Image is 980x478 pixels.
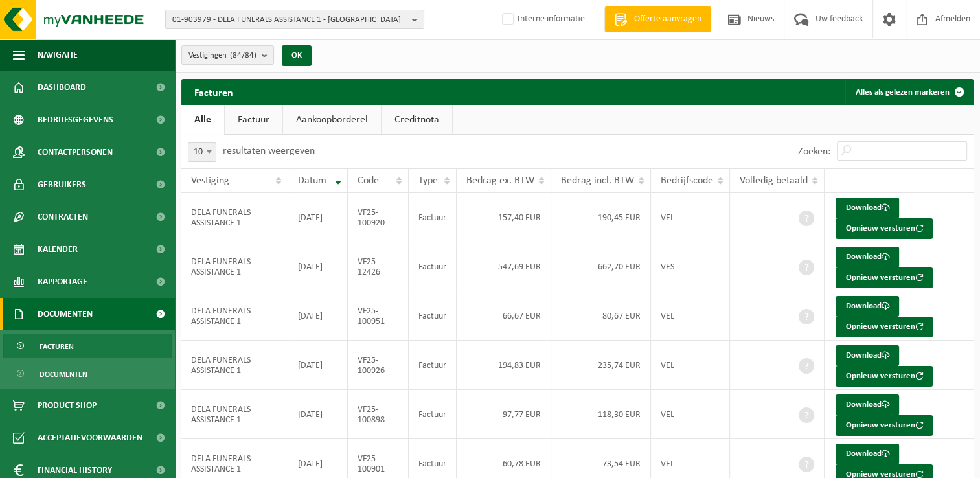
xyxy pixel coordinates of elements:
[836,267,933,288] button: Opnieuw versturen
[38,168,86,201] span: Gebruikers
[38,104,113,136] span: Bedrijfsgegevens
[651,390,730,439] td: VEL
[181,390,288,439] td: DELA FUNERALS ASSISTANCE 1
[409,193,457,242] td: Factuur
[348,193,409,242] td: VF25-100920
[836,247,899,267] a: Download
[561,176,634,186] span: Bedrag incl. BTW
[181,341,288,390] td: DELA FUNERALS ASSISTANCE 1
[836,296,899,317] a: Download
[631,13,705,26] span: Offerte aanvragen
[661,176,713,186] span: Bedrijfscode
[382,105,452,135] a: Creditnota
[409,390,457,439] td: Factuur
[409,291,457,341] td: Factuur
[38,39,78,71] span: Navigatie
[181,45,274,65] button: Vestigingen(84/84)
[288,291,348,341] td: [DATE]
[172,10,407,30] span: 01-903979 - DELA FUNERALS ASSISTANCE 1 - [GEOGRAPHIC_DATA]
[38,266,87,298] span: Rapportage
[282,45,312,66] button: OK
[457,242,551,291] td: 547,69 EUR
[288,341,348,390] td: [DATE]
[191,176,229,186] span: Vestiging
[551,341,651,390] td: 235,74 EUR
[651,193,730,242] td: VEL
[38,136,113,168] span: Contactpersonen
[188,143,216,161] span: 10
[409,242,457,291] td: Factuur
[457,341,551,390] td: 194,83 EUR
[181,79,246,104] h2: Facturen
[551,193,651,242] td: 190,45 EUR
[836,218,933,239] button: Opnieuw versturen
[181,291,288,341] td: DELA FUNERALS ASSISTANCE 1
[457,193,551,242] td: 157,40 EUR
[348,341,409,390] td: VF25-100926
[836,345,899,366] a: Download
[223,146,315,156] label: resultaten weergeven
[288,390,348,439] td: [DATE]
[499,10,585,29] label: Interne informatie
[358,176,379,186] span: Code
[651,242,730,291] td: VES
[836,444,899,464] a: Download
[188,46,256,65] span: Vestigingen
[418,176,438,186] span: Type
[38,422,142,454] span: Acceptatievoorwaarden
[40,334,74,359] span: Facturen
[845,79,972,105] button: Alles als gelezen markeren
[836,394,899,415] a: Download
[38,298,93,330] span: Documenten
[551,390,651,439] td: 118,30 EUR
[651,341,730,390] td: VEL
[836,317,933,337] button: Opnieuw versturen
[836,366,933,387] button: Opnieuw versturen
[181,242,288,291] td: DELA FUNERALS ASSISTANCE 1
[3,361,172,386] a: Documenten
[298,176,326,186] span: Datum
[466,176,534,186] span: Bedrag ex. BTW
[836,415,933,436] button: Opnieuw versturen
[457,291,551,341] td: 66,67 EUR
[457,390,551,439] td: 97,77 EUR
[230,51,256,60] count: (84/84)
[288,242,348,291] td: [DATE]
[225,105,282,135] a: Factuur
[283,105,381,135] a: Aankoopborderel
[288,193,348,242] td: [DATE]
[188,142,216,162] span: 10
[181,193,288,242] td: DELA FUNERALS ASSISTANCE 1
[38,201,88,233] span: Contracten
[651,291,730,341] td: VEL
[38,389,97,422] span: Product Shop
[409,341,457,390] td: Factuur
[348,390,409,439] td: VF25-100898
[348,291,409,341] td: VF25-100951
[836,198,899,218] a: Download
[798,146,830,157] label: Zoeken:
[740,176,808,186] span: Volledig betaald
[181,105,224,135] a: Alle
[551,242,651,291] td: 662,70 EUR
[551,291,651,341] td: 80,67 EUR
[165,10,424,29] button: 01-903979 - DELA FUNERALS ASSISTANCE 1 - [GEOGRAPHIC_DATA]
[604,6,711,32] a: Offerte aanvragen
[3,334,172,358] a: Facturen
[38,71,86,104] span: Dashboard
[348,242,409,291] td: VF25-12426
[40,362,87,387] span: Documenten
[38,233,78,266] span: Kalender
